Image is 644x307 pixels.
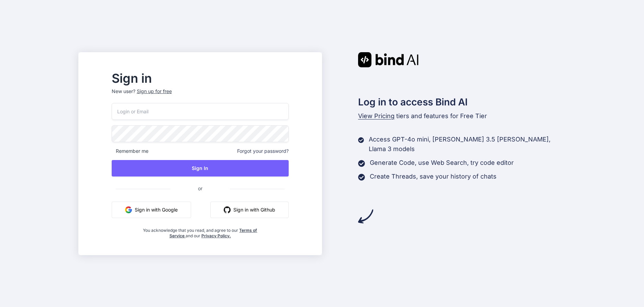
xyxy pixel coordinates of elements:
h2: Log in to access Bind AI [358,95,566,109]
a: Terms of Service [169,228,257,238]
button: Sign In [112,160,289,177]
button: Sign in with Google [112,202,191,218]
img: google [125,206,132,213]
span: or [170,180,230,197]
img: arrow [358,209,373,224]
p: tiers and features for Free Tier [358,111,566,121]
div: Sign up for free [137,88,172,95]
img: Bind AI logo [358,52,419,67]
h2: Sign in [112,73,289,84]
a: Privacy Policy. [201,233,231,238]
p: New user? [112,88,289,103]
p: Access GPT-4o mini, [PERSON_NAME] 3.5 [PERSON_NAME], Llama 3 models [369,135,566,154]
input: Login or Email [112,103,289,120]
img: github [224,206,231,213]
button: Sign in with Github [210,202,289,218]
div: You acknowledge that you read, and agree to our and our [141,224,259,239]
span: Forgot your password? [237,148,289,155]
p: Generate Code, use Web Search, try code editor [370,158,514,168]
span: View Pricing [358,112,395,120]
span: Remember me [112,148,148,155]
p: Create Threads, save your history of chats [370,172,497,181]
